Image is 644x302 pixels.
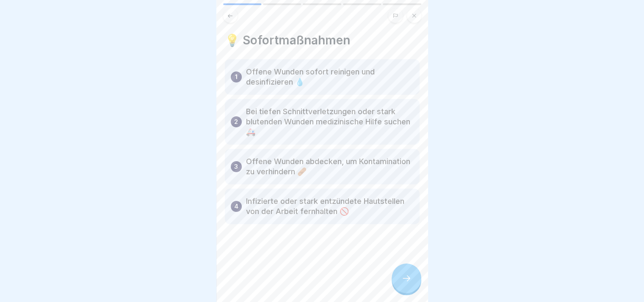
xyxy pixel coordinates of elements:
p: Offene Wunden sofort reinigen und desinfizieren 💧 [246,67,414,87]
p: 2 [234,117,238,127]
p: 4 [234,201,238,211]
h4: 💡 Sofortmaßnahmen [225,33,420,47]
p: Infizierte oder stark entzündete Hautstellen von der Arbeit fernhalten 🚫 [246,196,414,217]
p: Bei tiefen Schnittverletzungen oder stark blutenden Wunden medizinische Hilfe suchen 🚑 [246,107,414,137]
p: Offene Wunden abdecken, um Kontamination zu verhindern 🩹 [246,156,414,177]
p: 3 [234,162,238,172]
p: 1 [235,72,238,82]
